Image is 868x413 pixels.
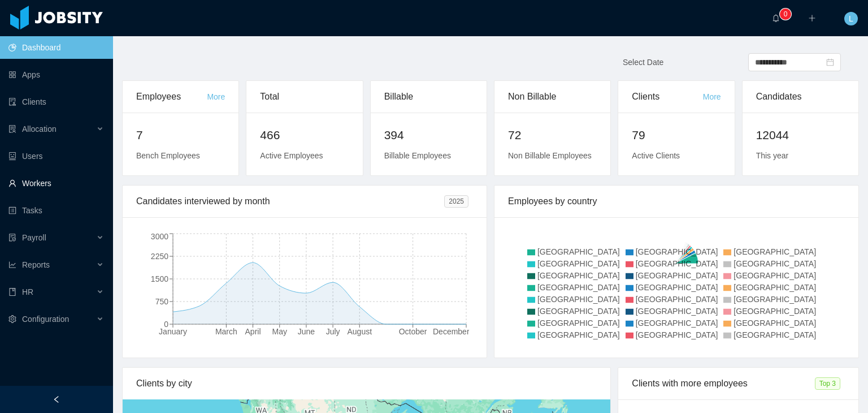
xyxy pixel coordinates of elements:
[272,327,287,336] tspan: May
[780,8,791,20] sup: 0
[433,327,470,336] tspan: December
[8,199,104,222] a: icon: profileTasks
[537,247,620,256] span: [GEOGRAPHIC_DATA]
[136,186,444,217] div: Candidates interviewed by month
[159,327,187,336] tspan: January
[636,247,718,256] span: [GEOGRAPHIC_DATA]
[756,151,789,160] span: This year
[347,327,372,336] tspan: August
[537,319,620,328] span: [GEOGRAPHIC_DATA]
[136,151,200,160] span: Bench Employees
[444,195,468,208] span: 2025
[8,91,104,113] a: icon: auditClients
[164,320,168,329] tspan: 0
[508,151,592,160] span: Non Billable Employees
[260,126,349,144] h2: 466
[8,125,16,133] i: icon: solution
[632,151,680,160] span: Active Clients
[151,252,168,261] tspan: 2250
[537,330,620,339] span: [GEOGRAPHIC_DATA]
[772,14,780,22] i: icon: bell
[734,247,816,256] span: [GEOGRAPHIC_DATA]
[8,172,104,195] a: icon: userWorkers
[384,151,451,160] span: Billable Employees
[22,124,57,134] span: Allocation
[734,283,816,292] span: [GEOGRAPHIC_DATA]
[22,287,33,296] span: HR
[636,259,718,268] span: [GEOGRAPHIC_DATA]
[537,307,620,316] span: [GEOGRAPHIC_DATA]
[8,234,16,242] i: icon: file-protect
[8,315,16,323] i: icon: setting
[245,327,261,336] tspan: April
[537,295,620,304] span: [GEOGRAPHIC_DATA]
[8,288,16,296] i: icon: book
[384,81,473,113] div: Billable
[8,63,104,86] a: icon: appstoreApps
[636,295,718,304] span: [GEOGRAPHIC_DATA]
[808,14,816,22] i: icon: plus
[849,12,853,25] span: L
[703,92,721,101] a: More
[260,151,323,160] span: Active Employees
[815,377,840,390] span: Top 3
[537,259,620,268] span: [GEOGRAPHIC_DATA]
[734,319,816,328] span: [GEOGRAPHIC_DATA]
[636,271,718,280] span: [GEOGRAPHIC_DATA]
[632,81,702,113] div: Clients
[537,283,620,292] span: [GEOGRAPHIC_DATA]
[326,327,340,336] tspan: July
[508,186,845,217] div: Employees by country
[384,126,473,144] h2: 394
[136,126,225,144] h2: 7
[136,81,207,113] div: Employees
[537,271,620,280] span: [GEOGRAPHIC_DATA]
[636,283,718,292] span: [GEOGRAPHIC_DATA]
[215,327,237,336] tspan: March
[636,319,718,328] span: [GEOGRAPHIC_DATA]
[298,327,315,336] tspan: June
[260,81,349,113] div: Total
[22,233,46,242] span: Payroll
[399,327,427,336] tspan: October
[636,330,718,339] span: [GEOGRAPHIC_DATA]
[8,261,16,269] i: icon: line-chart
[22,260,50,269] span: Reports
[636,307,718,316] span: [GEOGRAPHIC_DATA]
[151,274,168,283] tspan: 1500
[734,295,816,304] span: [GEOGRAPHIC_DATA]
[826,58,834,66] i: icon: calendar
[22,315,69,324] span: Configuration
[151,232,168,241] tspan: 3000
[623,58,663,67] span: Select Date
[8,145,104,167] a: icon: robotUsers
[734,271,816,280] span: [GEOGRAPHIC_DATA]
[632,368,814,399] div: Clients with more employees
[207,92,225,101] a: More
[508,81,597,113] div: Non Billable
[734,330,816,339] span: [GEOGRAPHIC_DATA]
[508,126,597,144] h2: 72
[155,297,169,306] tspan: 750
[734,259,816,268] span: [GEOGRAPHIC_DATA]
[756,126,845,144] h2: 12044
[734,307,816,316] span: [GEOGRAPHIC_DATA]
[8,36,104,59] a: icon: pie-chartDashboard
[632,126,721,144] h2: 79
[136,368,597,399] div: Clients by city
[756,81,845,113] div: Candidates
